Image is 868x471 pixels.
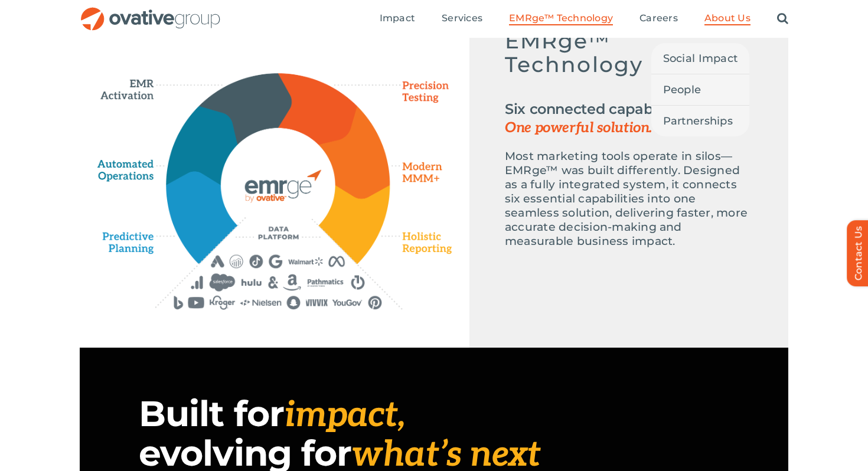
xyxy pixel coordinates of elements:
[97,147,159,182] path: Automated Operations
[220,127,335,242] path: EMERGE Technology
[505,29,753,88] h5: EMRge™ Technology
[505,119,753,138] span: One powerful solution.
[651,74,750,105] a: People
[651,43,750,74] a: Social Impact
[639,12,678,25] a: Careers
[199,73,291,143] path: EMR Activation
[103,226,176,260] path: Predictive Planning
[167,106,239,185] path: Automated Operations
[509,12,613,24] span: EMRge™ Technology
[278,74,357,145] path: Precision Testing
[651,106,750,136] a: Partnerships
[319,185,390,263] path: Holistic Reporting
[663,81,701,98] span: People
[509,12,613,25] a: EMRge™ Technology
[777,12,788,25] a: Search
[442,12,482,25] a: Services
[505,100,753,138] h2: Six connected capabilities.
[167,172,237,262] path: Predictive Planning
[284,394,405,437] span: impact,
[639,12,678,24] span: Careers
[442,12,482,24] span: Services
[704,12,750,25] a: About Us
[380,12,415,25] a: Impact
[319,106,390,198] path: Modern MMM+
[663,50,738,67] span: Social Impact
[97,61,165,101] path: EMR Activation
[505,149,753,248] p: Most marketing tools operate in silos—EMRge™ was built differently. Designed as a fully integrate...
[387,76,452,108] path: Precision Testing
[704,12,750,24] span: About Us
[80,6,221,17] a: OG_Full_horizontal_RGB
[663,113,733,129] span: Partnerships
[396,230,452,256] path: Holistic Reporting
[391,156,451,191] path: Modern MMM+
[380,12,415,24] span: Impact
